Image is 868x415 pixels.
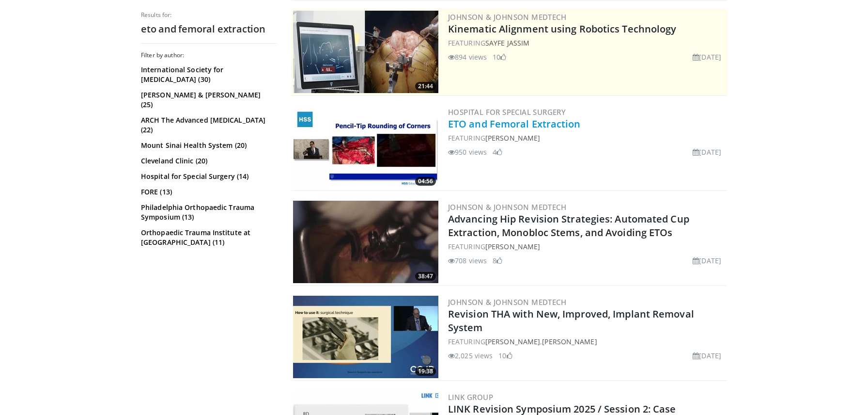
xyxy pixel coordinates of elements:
[293,11,438,93] a: 21:44
[293,296,438,378] img: 9517a7b7-3955-4e04-bf19-7ba39c1d30c4.300x170_q85_crop-smart_upscale.jpg
[448,117,581,130] a: ETO and Femoral Extraction
[485,242,540,251] a: [PERSON_NAME]
[141,187,274,197] a: FORE (13)
[141,65,274,84] a: International Society for [MEDICAL_DATA] (30)
[485,337,540,346] a: [PERSON_NAME]
[141,228,274,247] a: Orthopaedic Trauma Institute at [GEOGRAPHIC_DATA] (11)
[141,172,274,181] a: Hospital for Special Surgery (14)
[293,201,438,283] img: 9f1a5b5d-2ba5-4c40-8e0c-30b4b8951080.300x170_q85_crop-smart_upscale.jpg
[448,212,689,239] a: Advancing Hip Revision Strategies: Automated Cup Extraction, Monobloc Stems, and Avoiding ETOs
[141,156,274,166] a: Cleveland Clinic (20)
[141,141,274,150] a: Mount Sinai Health System (20)
[498,351,512,361] li: 10
[415,177,436,186] span: 04:56
[141,115,274,135] a: ARCH The Advanced [MEDICAL_DATA] (22)
[485,38,529,48] a: Sayfe Jassim
[448,107,566,117] a: Hospital for Special Surgery
[293,106,438,188] img: 8a6bb6c9-ff3f-4e6e-9eaf-d279067d447f.300x170_q85_crop-smart_upscale.jpg
[493,255,502,266] li: 8
[485,133,540,143] a: [PERSON_NAME]
[448,392,493,402] a: LINK Group
[448,147,487,157] li: 950 views
[448,307,694,334] a: Revision THA with New, Improved, Implant Removal System
[415,367,436,376] span: 19:38
[448,336,725,347] div: FEATURING ,
[141,51,277,59] h3: Filter by author:
[693,351,721,361] li: [DATE]
[448,351,493,361] li: 2,025 views
[141,11,277,19] p: Results for:
[448,241,725,252] div: FEATURING
[693,147,721,157] li: [DATE]
[693,52,721,62] li: [DATE]
[448,38,725,48] div: FEATURING
[141,90,274,110] a: [PERSON_NAME] & [PERSON_NAME] (25)
[448,22,677,35] a: Kinematic Alignment using Robotics Technology
[293,296,438,378] a: 19:38
[448,297,566,307] a: Johnson & Johnson MedTech
[448,12,566,22] a: Johnson & Johnson MedTech
[493,147,502,157] li: 4
[293,201,438,283] a: 38:47
[141,23,277,35] h2: eto and femoral extraction
[448,202,566,212] a: Johnson & Johnson MedTech
[415,82,436,91] span: 21:44
[448,255,487,266] li: 708 views
[293,11,438,93] img: 85482610-0380-4aae-aa4a-4a9be0c1a4f1.300x170_q85_crop-smart_upscale.jpg
[415,272,436,281] span: 38:47
[493,52,506,62] li: 10
[448,133,725,143] div: FEATURING
[542,337,597,346] a: [PERSON_NAME]
[141,203,274,222] a: Philadelphia Orthopaedic Trauma Symposium (13)
[693,255,721,266] li: [DATE]
[448,52,487,62] li: 894 views
[293,106,438,188] a: 04:56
